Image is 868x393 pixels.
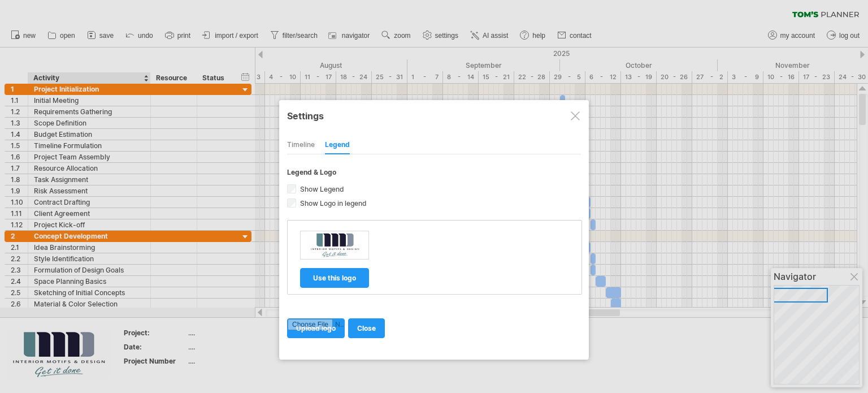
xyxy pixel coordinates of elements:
a: upload logo [287,318,345,338]
span: upload logo [296,324,336,332]
span: Show Legend [298,185,344,193]
div: Legend [325,136,350,154]
img: 1b52a628-eca9-4ee7-a853-f468aa42a0bc.png [307,231,362,259]
span: Show Logo in legend [298,199,367,208]
div: Settings [287,105,581,126]
span: use this logo [313,274,356,282]
a: use this logo [300,268,369,288]
span: close [357,324,376,332]
div: Legend & Logo [287,168,581,176]
div: Timeline [287,136,315,154]
a: close [348,318,385,338]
